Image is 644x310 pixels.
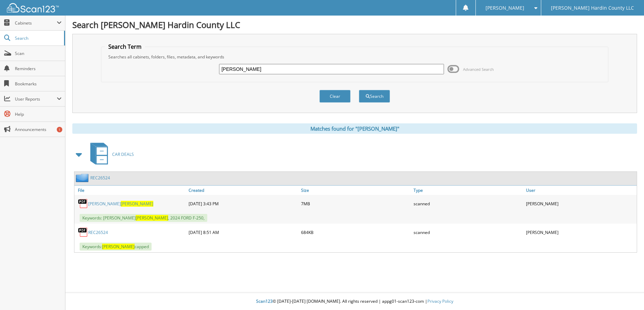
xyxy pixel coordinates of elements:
[359,90,390,103] button: Search
[78,198,88,209] img: PDF.png
[427,298,453,304] a: Privacy Policy
[78,227,88,237] img: PDF.png
[105,43,145,50] legend: Search Term
[412,197,524,210] div: scanned
[524,197,637,210] div: [PERSON_NAME]
[299,197,412,210] div: 7MB
[74,186,187,195] a: File
[86,141,134,168] a: CAR DEALS
[7,3,59,12] img: scan123-logo-white.svg
[76,173,90,182] img: folder2.png
[15,35,61,41] span: Search
[121,201,153,207] span: [PERSON_NAME]
[65,293,644,310] div: © [DATE]-[DATE] [DOMAIN_NAME]. All rights reserved | appg01-scan123-com |
[105,54,605,60] div: Searches all cabinets, folders, files, metadata, and keywords
[187,225,299,239] div: [DATE] 8:51 AM
[463,67,494,72] span: Advanced Search
[412,225,524,239] div: scanned
[319,90,351,103] button: Clear
[15,50,62,56] span: Scan
[15,111,62,117] span: Help
[15,81,62,87] span: Bookmarks
[80,243,152,251] span: Keywords: capped
[102,244,135,250] span: [PERSON_NAME]
[187,186,299,195] a: Created
[412,186,524,195] a: Type
[72,123,637,134] div: Matches found for "[PERSON_NAME]"
[299,225,412,239] div: 684KB
[15,66,62,72] span: Reminders
[15,126,62,132] span: Announcements
[256,298,273,304] span: Scan123
[15,96,57,102] span: User Reports
[88,229,108,235] a: REC26524
[524,186,637,195] a: User
[112,151,134,157] span: CAR DEALS
[90,175,110,181] a: REC26524
[80,214,207,222] span: Keywords: [PERSON_NAME] , 2024 FORD F-250,
[88,201,153,207] a: [PERSON_NAME][PERSON_NAME]
[609,277,644,310] iframe: Chat Widget
[524,225,637,239] div: [PERSON_NAME]
[15,20,57,26] span: Cabinets
[486,6,524,10] span: [PERSON_NAME]
[551,6,634,10] span: [PERSON_NAME] Hardin County LLC
[72,19,637,30] h1: Search [PERSON_NAME] Hardin County LLC
[136,215,168,221] span: [PERSON_NAME]
[299,186,412,195] a: Size
[187,197,299,210] div: [DATE] 3:43 PM
[57,127,62,132] div: 1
